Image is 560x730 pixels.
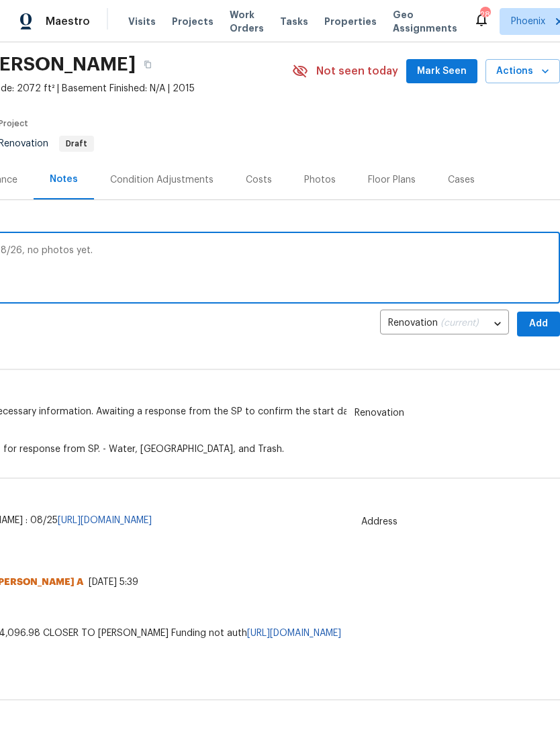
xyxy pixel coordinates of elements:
[247,629,341,638] a: [URL][DOMAIN_NAME]
[406,59,477,84] button: Mark Seen
[448,173,475,187] div: Cases
[246,173,272,187] div: Costs
[172,15,214,28] span: Projects
[128,15,156,28] span: Visits
[393,8,457,35] span: Geo Assignments
[136,52,160,77] button: Copy Address
[346,406,412,420] span: Renovation
[110,173,214,187] div: Condition Adjustments
[280,17,308,26] span: Tasks
[316,64,398,78] span: Not seen today
[58,516,152,525] a: [URL][DOMAIN_NAME]
[50,173,78,186] div: Notes
[380,308,509,340] div: Renovation (current)
[480,8,489,21] div: 28
[230,8,264,35] span: Work Orders
[485,59,560,84] button: Actions
[417,63,467,80] span: Mark Seen
[304,173,336,187] div: Photos
[511,15,545,28] span: Phoenix
[517,312,560,336] button: Add
[368,173,416,187] div: Floor Plans
[353,515,406,529] span: Address
[60,140,93,148] span: Draft
[528,316,549,332] span: Add
[440,318,479,328] span: (current)
[89,578,138,587] span: [DATE] 5:39
[324,15,377,28] span: Properties
[496,63,549,80] span: Actions
[46,15,90,28] span: Maestro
